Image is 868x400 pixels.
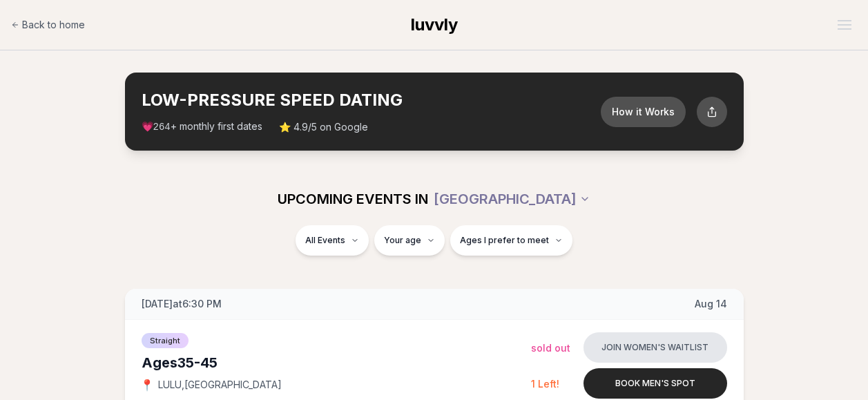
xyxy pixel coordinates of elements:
[411,14,458,36] a: luvvly
[601,97,686,127] button: How it Works
[434,184,590,214] button: [GEOGRAPHIC_DATA]
[460,235,549,246] span: Ages I prefer to meet
[142,89,601,111] h2: LOW-PRESSURE SPEED DATING
[832,15,857,35] button: Open menu
[450,225,572,256] button: Ages I prefer to meet
[142,379,153,390] span: 📍
[22,18,85,32] span: Back to home
[279,120,368,134] span: ⭐ 4.9/5 on Google
[584,368,727,399] button: Book men's spot
[142,353,531,372] div: Ages 35-45
[374,225,445,256] button: Your age
[142,333,189,348] span: Straight
[384,235,421,246] span: Your age
[411,15,458,35] span: luvvly
[695,297,727,311] span: Aug 14
[584,332,727,363] button: Join women's waitlist
[142,120,262,134] span: 💗 + monthly first dates
[11,11,85,39] a: Back to home
[142,297,222,311] span: [DATE] at 6:30 PM
[153,122,171,133] span: 264
[531,342,570,354] span: Sold Out
[278,189,428,209] span: UPCOMING EVENTS IN
[305,235,345,246] span: All Events
[158,378,282,392] span: LULU , [GEOGRAPHIC_DATA]
[531,378,559,390] span: 1 Left!
[296,225,369,256] button: All Events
